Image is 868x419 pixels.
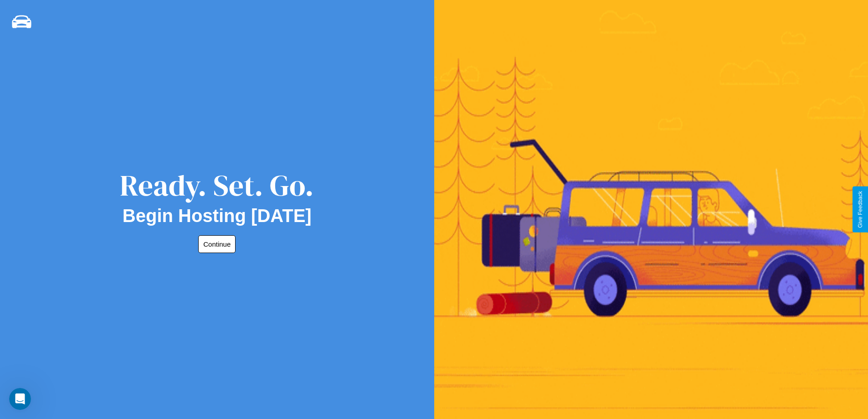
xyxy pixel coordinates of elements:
iframe: Intercom live chat [9,388,31,410]
button: Continue [198,235,236,253]
div: Ready. Set. Go. [120,165,314,206]
div: Give Feedback [857,191,863,228]
h2: Begin Hosting [DATE] [123,206,312,226]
